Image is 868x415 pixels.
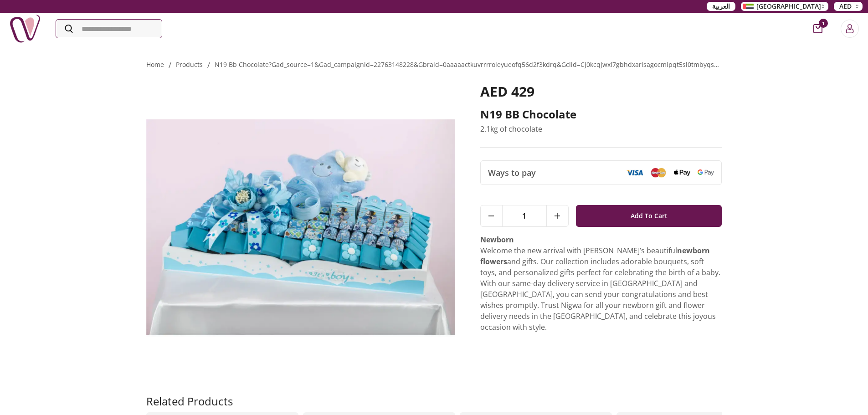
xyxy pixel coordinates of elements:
strong: Newborn [480,235,514,245]
img: Nigwa-uae-gifts [9,13,41,45]
input: Search [56,20,162,38]
button: Add To Cart [576,205,722,227]
li: / [169,60,171,71]
span: Ways to pay [488,166,536,179]
span: 1 [503,205,546,226]
span: AED 429 [480,82,534,101]
div: Welcome the new arrival with [PERSON_NAME]’s beautiful and gifts. Our collection includes adorabl... [480,234,722,333]
p: 2.1kg of chocolate [480,123,722,134]
span: [GEOGRAPHIC_DATA] [756,2,821,11]
a: products [176,60,203,69]
img: Apple Pay [674,169,690,176]
button: Login [841,20,859,38]
button: AED [834,2,863,11]
img: Google Pay [698,169,714,176]
button: cart-button [813,24,822,33]
span: 1 [819,19,828,28]
img: Arabic_dztd3n.png [743,4,754,9]
img: Visa [627,169,643,176]
span: Add To Cart [631,208,668,224]
span: AED [839,2,852,11]
span: العربية [712,2,730,11]
button: [GEOGRAPHIC_DATA] [741,2,828,11]
img: Mastercard [650,168,667,177]
img: N19 BB Chocolate [146,83,455,373]
h2: Related Products [146,394,233,409]
a: Home [146,60,164,69]
h2: N19 BB Chocolate [480,107,722,122]
li: / [207,60,210,71]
